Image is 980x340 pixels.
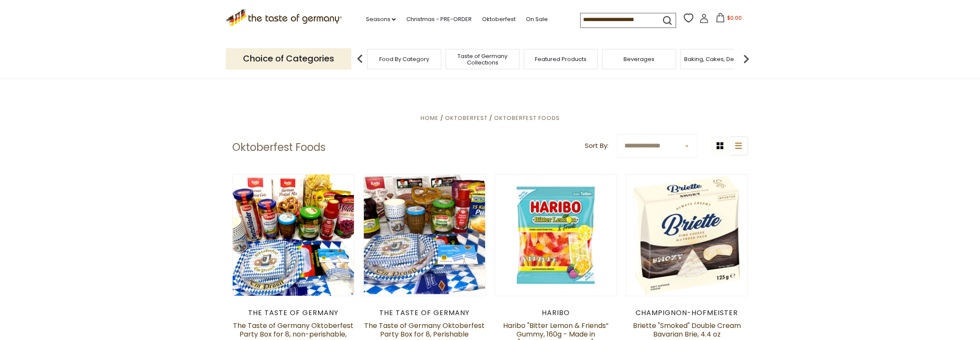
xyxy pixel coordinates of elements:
div: Champignon-Hofmeister [626,309,748,317]
h1: Oktoberfest Foods [232,141,326,154]
a: Home [420,114,438,122]
img: The Taste of Germany Oktoberfest Party Box for 8, Perishable [364,175,485,296]
img: Haribo "Bitter Lemon & Friends” Gummy, 160g - Made in Germany [495,175,617,296]
div: The Taste of Germany [363,309,486,317]
a: Briette "Smoked" Double Cream Bavarian Brie, 4.4 oz [633,321,741,339]
a: The Taste of Germany Oktoberfest Party Box for 8, non-perishable, [233,321,353,339]
div: The Taste of Germany [232,309,355,317]
p: Choice of Categories [226,48,351,69]
a: Oktoberfest [445,114,487,122]
button: $0.00 [710,13,747,26]
a: Baking, Cakes, Desserts [684,56,751,62]
img: The Taste of Germany Oktoberfest Party Box for 8, non-perishable, [233,175,354,296]
img: next arrow [737,50,755,67]
a: Christmas - PRE-ORDER [406,15,471,24]
div: Haribo [495,309,617,317]
a: On Sale [525,15,547,24]
img: previous arrow [351,50,369,67]
a: Featured Products [535,56,587,62]
a: Oktoberfest Foods [494,114,560,122]
span: $0.00 [727,14,741,21]
label: Sort By: [585,141,608,151]
a: Seasons [366,15,396,24]
img: Briette "Smoked" Double Cream Bavarian Brie, 4.4 oz [626,175,748,296]
a: Oktoberfest [482,15,515,24]
a: The Taste of Germany Oktoberfest Party Box for 8, Perishable [364,321,485,339]
a: Beverages [624,56,654,62]
a: Taste of Germany Collections [448,53,517,66]
a: Food By Category [379,56,429,62]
